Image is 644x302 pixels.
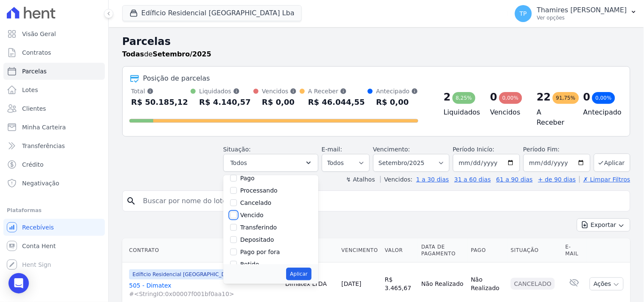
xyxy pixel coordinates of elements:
div: R$ 0,00 [262,95,297,109]
h2: Parcelas [122,34,630,49]
a: Contratos [3,44,105,61]
label: Vencido [240,212,264,218]
div: Open Intercom Messenger [8,273,29,294]
span: Recebíveis [22,223,54,232]
label: E-mail: [322,146,343,153]
a: Conta Hent [3,238,105,254]
a: + de 90 dias [538,176,576,183]
th: Contrato [122,238,282,263]
label: Vencimento: [373,146,410,153]
label: Processando [240,187,278,194]
label: ↯ Atalhos [346,176,375,183]
span: Clientes [22,104,46,113]
button: TP Thamires [PERSON_NAME] Ver opções [508,2,644,25]
label: Situação: [223,146,251,153]
div: A Receber [308,87,365,95]
a: Minha Carteira [3,119,105,136]
div: Antecipado [376,87,418,95]
span: Visão Geral [22,30,56,38]
div: 8,25% [453,92,475,104]
div: Vencidos [262,87,297,95]
span: Negativação [22,179,59,187]
span: Minha Carteira [22,123,66,131]
a: Lotes [3,81,105,98]
label: Vencidos: [380,176,413,183]
h4: Liquidados [444,107,477,117]
a: Clientes [3,100,105,117]
div: 91,75% [553,92,579,104]
div: Cancelado [511,278,555,290]
button: Todos [223,154,318,172]
input: Buscar por nome do lote ou do cliente [138,193,627,210]
th: Valor [382,238,418,263]
a: [DATE] [341,280,361,287]
div: 0,00% [499,92,522,104]
label: Pago por fora [240,249,280,255]
a: Parcelas [3,63,105,80]
span: Crédito [22,160,44,169]
label: Depositado [240,236,274,243]
div: 0,00% [592,92,615,104]
label: Retido [240,261,259,268]
a: 1 a 30 dias [416,176,449,183]
p: Ver opções [537,14,627,21]
button: Ações [590,277,624,291]
button: Aplicar [594,154,630,172]
h4: Vencidos [490,107,523,117]
p: Thamires [PERSON_NAME] [537,6,627,14]
label: Pago [240,175,255,182]
span: #<StringIO:0x00007f001bf0aa10> [129,290,278,298]
a: 31 a 60 dias [454,176,491,183]
span: Contratos [22,48,51,57]
a: Negativação [3,175,105,192]
div: Plataformas [7,205,101,215]
button: Aplicar [286,268,311,280]
th: Data de Pagamento [418,238,468,263]
a: Recebíveis [3,219,105,236]
a: 61 a 90 dias [496,176,533,183]
div: 2 [444,90,451,104]
div: 0 [583,90,591,104]
th: E-mail [562,238,586,263]
span: Lotes [22,86,38,94]
a: Transferências [3,137,105,154]
label: Transferindo [240,224,277,231]
th: Vencimento [338,238,381,263]
span: TP [520,11,527,17]
div: R$ 0,00 [376,95,418,109]
h4: A Receber [537,107,570,128]
strong: Todas [122,50,144,58]
div: R$ 46.044,55 [308,95,365,109]
a: ✗ Limpar Filtros [579,176,630,183]
span: Transferências [22,142,65,150]
span: Edíficio Residencial [GEOGRAPHIC_DATA] - LBA [129,269,255,280]
i: search [126,196,136,206]
a: Crédito [3,156,105,173]
div: 0 [490,90,498,104]
label: Período Inicío: [453,146,495,153]
h4: Antecipado [583,107,616,117]
div: Total [131,87,188,95]
div: Liquidados [199,87,250,95]
div: R$ 4.140,57 [199,95,250,109]
th: Situação [507,238,562,263]
label: Cancelado [240,199,271,206]
div: Posição de parcelas [143,73,210,84]
label: Período Fim: [523,145,591,154]
strong: Setembro/2025 [153,50,211,58]
a: 505 - Dimatex#<StringIO:0x00007f001bf0aa10> [129,281,278,298]
span: Todos [231,158,247,168]
p: de [122,49,211,59]
a: Visão Geral [3,25,105,42]
div: 22 [537,90,551,104]
div: R$ 50.185,12 [131,95,188,109]
button: Edíficio Residencial [GEOGRAPHIC_DATA] Lba [122,5,302,21]
th: Pago [467,238,507,263]
span: Parcelas [22,67,47,75]
button: Exportar [577,218,630,232]
span: Conta Hent [22,242,56,250]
